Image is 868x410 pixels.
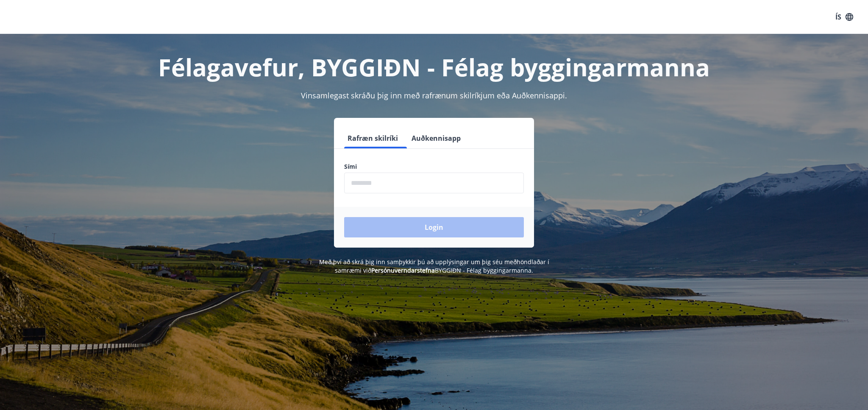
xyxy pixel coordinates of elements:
button: Auðkennisapp [408,128,464,148]
button: Rafræn skilríki [344,128,401,148]
span: Með því að skrá þig inn samþykkir þú að upplýsingar um þig séu meðhöndlaðar í samræmi við BYGGIÐN... [319,258,549,274]
h1: Félagavefur, BYGGIÐN - Félag byggingarmanna [139,51,729,83]
button: ÍS [831,9,858,25]
a: Persónuverndarstefna [371,266,435,274]
span: Vinsamlegast skráðu þig inn með rafrænum skilríkjum eða Auðkennisappi. [301,90,567,100]
label: Sími [344,162,524,171]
